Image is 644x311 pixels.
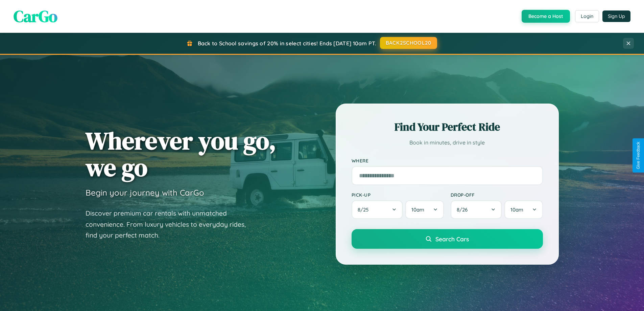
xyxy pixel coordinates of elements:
h3: Begin your journey with CarGo [86,187,204,198]
label: Drop-off [451,192,543,198]
button: Search Cars [352,229,543,249]
button: 8/26 [451,200,502,219]
h2: Find Your Perfect Ride [352,119,543,134]
span: 8 / 26 [457,206,471,213]
button: Sign Up [602,10,630,22]
button: Login [575,10,599,22]
label: Where [352,158,543,163]
button: Become a Host [522,10,570,23]
button: 10am [405,200,444,219]
p: Discover premium car rentals with unmatched convenience. From luxury vehicles to everyday rides, ... [86,208,255,241]
p: Book in minutes, drive in style [352,138,543,148]
div: Give Feedback [636,142,641,169]
button: BACK2SCHOOL20 [380,37,437,49]
span: Search Cars [435,235,469,243]
button: 10am [504,200,543,219]
span: 10am [510,206,523,213]
span: Back to School savings of 20% in select cities! Ends [DATE] 10am PT. [198,40,376,47]
span: 10am [411,206,424,213]
span: CarGo [14,5,57,27]
h1: Wherever you go, we go [86,127,276,181]
label: Pick-up [352,192,444,198]
span: 8 / 25 [358,206,372,213]
button: 8/25 [352,200,403,219]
